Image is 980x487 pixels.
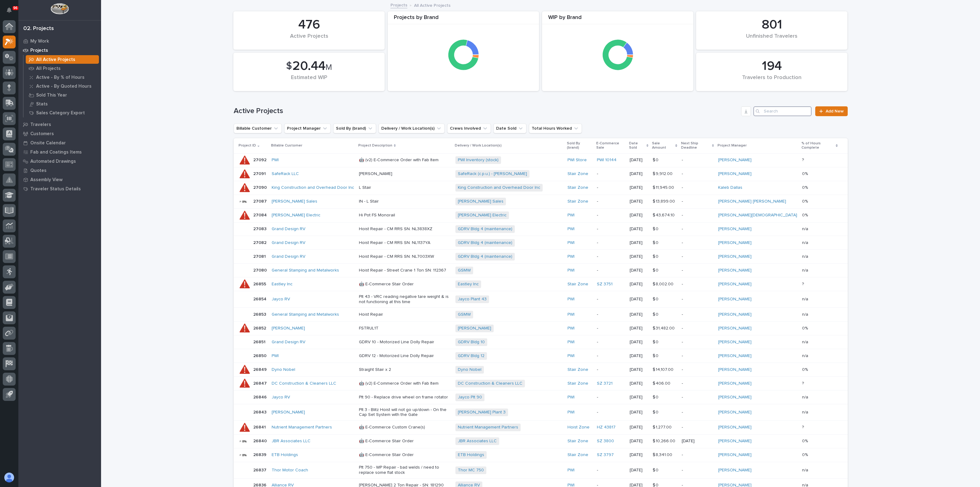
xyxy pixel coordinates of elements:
a: Stats [24,100,101,108]
p: 🤖 E-Commerce Custom Crane(s) [359,425,451,430]
a: All Projects [24,64,101,73]
p: $ 1,277.00 [653,424,673,430]
a: GDRV Bldg 12 [458,353,484,359]
a: [PERSON_NAME][DEMOGRAPHIC_DATA] [718,213,797,218]
a: Stair Zone [567,171,588,177]
a: PWI [567,297,575,302]
tr: 2708027080 General Stamping and Metalworks Hoist Repair - Street Crane 1 Ton SN: 112367GSMW PWI -... [234,264,848,277]
a: SZ 3721 [597,381,612,386]
a: [PERSON_NAME] [718,326,752,331]
p: - [597,340,625,345]
p: 0% [802,325,809,331]
a: Stair Zone [567,199,588,204]
p: L Stair [359,185,451,190]
a: GDRV Bldg 4 (maintenance) [458,226,512,232]
button: Delivery / Work Location(s) [379,124,445,133]
p: Travelers [30,122,51,127]
a: [PERSON_NAME] [718,410,752,415]
a: [PERSON_NAME] [PERSON_NAME] [718,199,786,204]
a: General Stamping and Metalworks [272,268,339,273]
p: - [597,268,625,273]
a: PWI [567,213,575,218]
a: Stair Zone [567,185,588,190]
p: [DATE] [630,297,648,302]
tr: 2685026850 PWI GDRV 12 - Motorized Line Dolly RepairGDRV Bldg 12 PWI -[DATE]$ 0$ 0 -[PERSON_NAME]... [234,349,848,363]
a: Nutrient Management Partners [458,425,518,430]
a: Stair Zone [567,439,588,444]
p: Sold This Year [36,93,67,98]
p: n/a [802,295,809,302]
p: 26854 [253,295,268,302]
p: - [682,254,713,259]
p: [DATE] [630,185,648,190]
a: JBR Associates LLC [272,439,311,444]
a: Stair Zone [567,381,588,386]
a: DC Construction & Cleaners LLC [458,381,522,386]
p: 27083 [253,225,268,232]
button: Billable Customer [234,124,282,133]
p: Active - By Quoted Hours [36,84,92,89]
a: Fab and Coatings Items [18,147,101,157]
a: [PERSON_NAME] [718,268,752,273]
p: n/a [802,352,809,359]
tr: 2684926849 Dyno Nobel Straight Stair x 2Dyno Nobel Stair Zone -[DATE]$ 14,107.00$ 14,107.00 -[PER... [234,363,848,377]
a: PWI [567,268,575,273]
tr: 2684326843 [PERSON_NAME] Plt 3 - Blitz Hoist will not go up/down - On the Cap Set System with the... [234,404,848,421]
p: 26840 [253,437,268,444]
a: JBR Associates LLC [458,439,497,444]
a: Jayco Plant 43 [458,297,487,302]
p: n/a [802,409,809,415]
button: Date Sold [493,124,526,133]
p: 🤖 E-Commerce Stair Order [359,439,451,444]
p: 27082 [253,239,268,245]
a: PWI Store [567,158,587,163]
p: - [682,199,713,204]
p: ? [802,380,805,386]
p: Sales Category Export [36,110,85,116]
p: Traveler Status Details [30,186,81,192]
a: [PERSON_NAME] [272,410,305,415]
p: $ 9,912.00 [653,170,674,177]
a: Projects [18,46,101,55]
p: $ 0 [653,253,660,259]
p: Hi Pot FS Monorail [359,213,451,218]
a: Add New [815,106,847,116]
p: - [597,410,625,415]
p: [DATE] [630,381,648,386]
p: - [597,367,625,372]
p: Hoist Repair - CM RRS SN: NL7003XW [359,254,451,259]
a: PWI [567,395,575,400]
p: 🤖 (v2) E-Commerce Order with Fab Item [359,381,451,386]
tr: 2684026840 JBR Associates LLC 🤖 E-Commerce Stair OrderJBR Associates LLC Stair Zone SZ 3800 [DATE... [234,434,848,448]
a: Grand Design RV [272,254,305,259]
a: Travelers [18,120,101,129]
p: 27081 [253,253,267,259]
a: GDRV Bldg 4 (maintenance) [458,240,512,245]
a: Dyno Nobel [272,367,295,372]
p: [PERSON_NAME] [359,171,451,177]
a: Automated Drawings [18,157,101,166]
a: Quotes [18,166,101,175]
a: PWI [567,226,575,232]
a: [PERSON_NAME] [718,226,752,232]
a: PWI [567,353,575,359]
p: $ 0 [653,311,660,317]
a: My Work [18,36,101,46]
tr: 2684726847 DC Construction & Cleaners LLC 🤖 (v2) E-Commerce Order with Fab ItemDC Construction & ... [234,377,848,390]
a: Dyno Nobel [458,367,481,372]
p: All Active Projects [414,2,450,8]
p: $ 43,674.10 [653,211,676,218]
a: Active - By Quoted Hours [24,82,101,90]
p: Active - By % of Hours [36,75,85,80]
tr: 2685126851 Grand Design RV GDRV 10 - Motorized Line Dolly RepairGDRV Bldg 10 PWI -[DATE]$ 0$ 0 -[... [234,335,848,349]
p: $ 11,945.00 [653,184,675,190]
a: Jayco RV [272,395,290,400]
a: PWI 10144 [597,158,616,163]
p: Straight Stair x 2 [359,367,451,372]
p: $ 10,266.00 [653,437,677,444]
p: ? [802,424,805,430]
tr: 2685326853 General Stamping and Metalworks Hoist RepairGSMW PWI -[DATE]$ 0$ 0 -[PERSON_NAME] n/an/a [234,308,848,321]
a: Stair Zone [567,367,588,372]
p: 0% [802,211,809,218]
p: [DATE] [630,367,648,372]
